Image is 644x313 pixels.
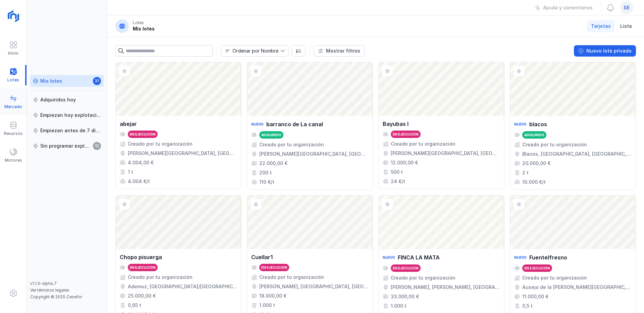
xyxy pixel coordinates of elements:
div: Ayuda y comentarios [543,4,593,11]
img: logoRight.svg [5,8,22,24]
div: Adquiridos hoy [40,96,76,103]
div: 200 t [259,169,272,176]
div: Nuevo [251,120,264,129]
div: Adquirido [524,133,544,137]
div: [PERSON_NAME][GEOGRAPHIC_DATA], [GEOGRAPHIC_DATA], [GEOGRAPHIC_DATA], [GEOGRAPHIC_DATA], [GEOGRAP... [259,151,369,157]
a: Lista [616,20,636,32]
div: 25.000,00 € [128,293,156,299]
div: Ausejo de la [PERSON_NAME][GEOGRAPHIC_DATA], [GEOGRAPHIC_DATA], [GEOGRAPHIC_DATA] [522,284,632,291]
a: Sin programar explotación13 [30,140,104,152]
a: Empiezan antes de 7 días [30,125,104,137]
div: Creado por tu organización [128,274,193,281]
div: En ejecución [393,266,419,270]
a: Empiezan hoy explotación [30,109,104,121]
div: Empiezan antes de 7 días [40,127,101,134]
div: En ejecución [393,132,419,137]
div: En ejecución [524,266,550,270]
button: Nuevo lote privado [574,45,636,57]
div: 0,65 t [128,302,141,309]
div: Nuevo [383,253,395,262]
a: Adquiridos hoy [30,94,104,106]
div: 24 €/t [391,178,405,185]
div: Motores [5,158,22,163]
div: Creado por tu organización [259,274,324,281]
div: Creado por tu organización [259,141,324,148]
a: Bayubas IEn ejecuciónCreado por tu organización[PERSON_NAME][GEOGRAPHIC_DATA], [GEOGRAPHIC_DATA],... [378,62,504,190]
div: Cuellar1 [251,253,273,261]
span: Nombre [221,46,280,56]
div: blacos [529,120,547,128]
div: Ordenar por Nombre [232,49,278,53]
a: Mis lotes31 [30,75,104,87]
a: NuevoblacosAdquiridoCreado por tu organizaciónBlacos, [GEOGRAPHIC_DATA], [GEOGRAPHIC_DATA], [GEOG... [510,62,636,190]
div: [PERSON_NAME], [PERSON_NAME], [GEOGRAPHIC_DATA], [GEOGRAPHIC_DATA] [391,284,500,291]
div: Creado por tu organización [391,275,455,281]
div: 18.000,00 € [259,293,286,299]
div: Mercado [4,104,22,109]
div: Creado por tu organización [391,141,455,147]
a: abejarEn ejecuciónCreado por tu organización[PERSON_NAME][GEOGRAPHIC_DATA], [GEOGRAPHIC_DATA], [G... [115,62,241,190]
div: Empiezan hoy explotación [40,112,101,119]
div: 500 t [391,169,403,175]
div: 1 t [128,169,133,175]
div: Nuevo [514,120,527,129]
div: Blacos, [GEOGRAPHIC_DATA], [GEOGRAPHIC_DATA], [GEOGRAPHIC_DATA] [522,151,632,157]
div: 1.000 t [259,302,275,309]
div: Sin programar explotación [40,143,91,149]
div: 11.000,00 € [522,293,548,300]
div: Creado por tu organización [522,275,587,281]
div: 22.000,00 € [259,160,287,167]
button: Ayuda y comentarios [531,2,597,13]
div: Fuentelfresno [529,253,567,261]
div: 33.000,00 € [391,293,419,300]
div: Inicio [8,51,18,56]
div: FINCA LA MATA [398,253,440,261]
div: En ejecución [261,265,287,270]
div: Creado por tu organización [522,141,587,148]
span: se [624,4,630,11]
div: En ejecución [130,132,156,137]
div: Chopo pisuerga [120,253,162,261]
a: Nuevobarranco de La canalAdquiridoCreado por tu organización[PERSON_NAME][GEOGRAPHIC_DATA], [GEOG... [247,62,373,190]
div: 10.000 €/t [522,179,546,185]
div: 12.000,00 € [391,159,418,166]
a: Ver términos legales [30,288,69,293]
a: Tarjetas [587,20,615,32]
div: Mis lotes [40,78,62,84]
div: Adquirido [261,133,281,137]
div: 20.000,00 € [522,160,550,167]
div: abejar [120,120,137,128]
span: Lista [620,23,632,29]
div: Bayubas I [383,120,409,128]
div: Nuevo [514,253,527,262]
div: Mostrar filtros [326,48,360,54]
div: [PERSON_NAME][GEOGRAPHIC_DATA], [GEOGRAPHIC_DATA], [GEOGRAPHIC_DATA] [391,150,500,157]
div: Creado por tu organización [128,141,193,147]
div: 4.004,00 € [128,159,154,166]
div: Mis lotes [133,25,155,32]
div: Copyright © 2025 Cesefor [30,294,104,300]
div: Lotes [133,20,144,25]
span: 31 [93,77,101,85]
div: 2 t [522,169,529,176]
span: 13 [93,142,101,150]
div: 1.000 t [391,303,407,309]
span: Tarjetas [591,23,611,29]
div: Recursos [4,131,23,136]
div: Nuevo lote privado [586,48,632,54]
div: [PERSON_NAME], [GEOGRAPHIC_DATA], [GEOGRAPHIC_DATA], [GEOGRAPHIC_DATA] [259,283,369,290]
div: 0,5 t [522,303,533,309]
div: v1.1.0-alpha.7 [30,281,104,286]
button: Mostrar filtros [314,45,365,57]
div: Ademuz, [GEOGRAPHIC_DATA]/[GEOGRAPHIC_DATA], [GEOGRAPHIC_DATA], [GEOGRAPHIC_DATA] [128,283,237,290]
div: En ejecución [130,265,156,270]
div: [PERSON_NAME][GEOGRAPHIC_DATA], [GEOGRAPHIC_DATA], [GEOGRAPHIC_DATA] [128,150,237,157]
div: 4.004 €/t [128,178,150,185]
div: barranco de La canal [266,120,323,128]
div: 110 €/t [259,179,274,185]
